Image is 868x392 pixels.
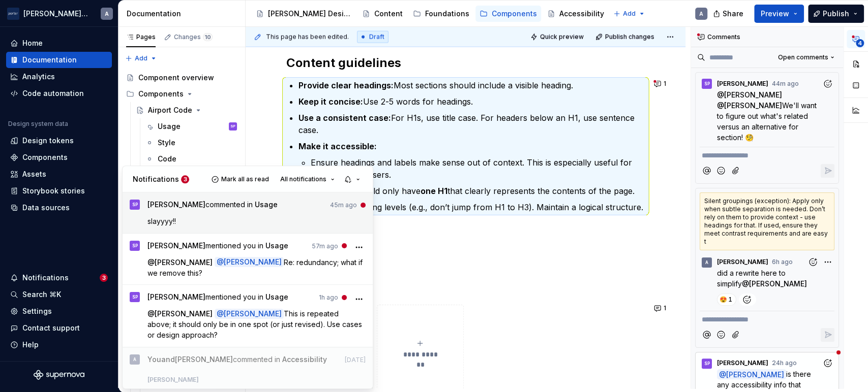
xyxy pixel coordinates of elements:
[132,292,138,302] div: SP
[312,241,338,251] time: 9/3/2025, 1:46 PM
[224,309,282,318] span: [PERSON_NAME]
[215,257,284,268] span: @
[147,241,288,254] span: mentioned you in
[352,292,366,306] button: More
[215,309,284,319] span: @
[255,200,278,209] span: Usage
[175,355,233,364] span: [PERSON_NAME]
[147,354,327,368] span: commented in
[132,200,138,210] div: SP
[280,175,326,183] span: All notifications
[147,258,213,267] span: @
[155,309,213,318] span: [PERSON_NAME]
[276,172,339,186] button: All notifications
[132,241,138,251] div: SP
[221,175,269,183] span: Mark all as read
[147,200,205,209] span: [PERSON_NAME]
[147,292,205,301] span: [PERSON_NAME]
[133,354,136,365] div: A
[282,355,327,364] span: Accessibility
[352,241,366,254] button: More
[147,309,364,339] span: This is repeated above; it should only be in one spot (or just revised). Use cases or design appr...
[147,258,365,277] span: Re: redundancy; what if we remove this?
[181,175,189,183] span: 3
[147,355,161,364] span: you
[224,258,282,267] span: [PERSON_NAME]
[345,355,366,365] time: 8/27/2025, 2:00 PM
[265,292,288,301] span: Usage
[265,241,288,250] span: Usage
[147,241,205,250] span: [PERSON_NAME]
[147,217,176,225] span: slayyyy!!
[208,172,274,186] button: Mark all as read
[133,174,179,184] p: Notifications
[330,200,357,210] time: 9/3/2025, 1:58 PM
[147,292,288,306] span: mentioned you in
[147,309,213,318] span: @
[155,258,213,267] span: [PERSON_NAME]
[319,292,338,303] time: 9/3/2025, 1:36 PM
[147,376,199,384] span: [PERSON_NAME]
[147,200,278,213] span: commented in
